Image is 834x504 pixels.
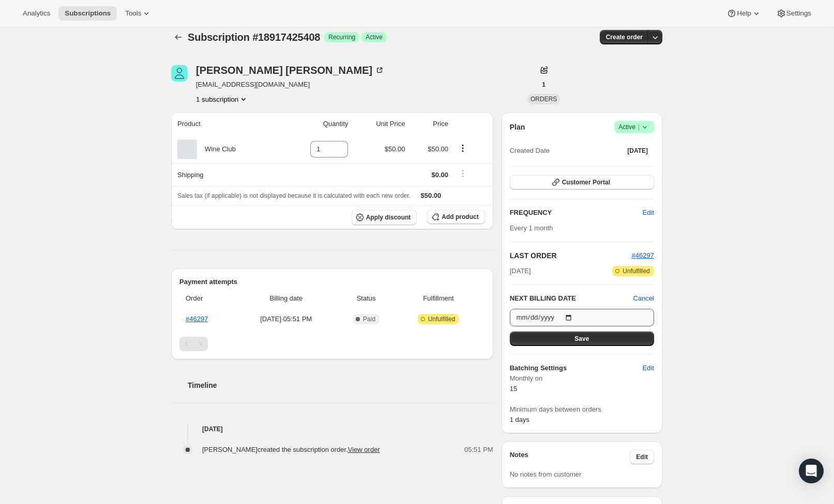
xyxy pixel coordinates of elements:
[408,113,451,135] th: Price
[606,33,643,41] span: Create order
[510,293,633,304] h2: NEXT BILLING DATE
[348,446,380,453] a: View order
[328,33,355,41] span: Recurring
[202,446,380,453] span: [PERSON_NAME] created the subscription order.
[23,9,50,18] span: Analytics
[280,113,351,135] th: Quantity
[633,293,654,304] button: Cancel
[171,113,280,135] th: Product
[454,168,471,179] button: Shipping actions
[510,385,517,392] span: 15
[643,208,654,218] span: Edit
[600,30,649,44] button: Create order
[421,192,442,199] span: $50.00
[352,210,417,225] button: Apply discount
[510,224,553,232] span: Every 1 month
[627,147,648,155] span: [DATE]
[510,208,643,218] h2: FREQUENCY
[510,175,654,190] button: Customer Portal
[188,31,320,43] span: Subscription #18917425408
[171,65,188,82] span: Chantal Daley
[442,213,478,221] span: Add product
[799,459,824,483] div: Open Intercom Messenger
[510,266,531,276] span: [DATE]
[171,30,186,44] button: Subscriptions
[643,363,654,373] span: Edit
[428,145,448,153] span: $50.00
[464,445,493,455] span: 05:51 PM
[618,122,650,132] span: Active
[770,6,817,21] button: Settings
[366,213,411,222] span: Apply discount
[737,9,751,18] span: Help
[196,65,385,75] div: [PERSON_NAME] [PERSON_NAME]
[510,146,550,156] span: Created Date
[238,314,334,324] span: [DATE] · 05:51 PM
[238,293,334,304] span: Billing date
[188,380,493,390] h2: Timeline
[58,6,117,21] button: Subscriptions
[636,453,648,461] span: Edit
[125,9,141,18] span: Tools
[366,33,383,41] span: Active
[510,404,654,415] span: Minimum days between orders
[196,94,249,104] button: Product actions
[363,315,375,323] span: Paid
[510,363,643,373] h6: Batching Settings
[636,204,660,221] button: Edit
[427,210,484,224] button: Add product
[119,6,158,21] button: Tools
[510,332,654,346] button: Save
[385,145,405,153] span: $50.00
[65,9,111,18] span: Subscriptions
[510,470,582,478] span: No notes from customer
[786,9,811,18] span: Settings
[177,192,411,199] span: Sales tax (if applicable) is not displayed because it is calculated with each new order.
[340,293,392,304] span: Status
[186,315,208,323] a: #46297
[179,337,485,351] nav: Pagination
[351,113,408,135] th: Unit Price
[510,122,525,132] h2: Plan
[632,251,654,259] a: #46297
[454,143,471,154] button: Product actions
[431,171,448,179] span: $0.00
[630,450,654,464] button: Edit
[632,250,654,261] button: #46297
[179,277,485,287] h2: Payment attempts
[398,293,478,304] span: Fulfillment
[621,144,654,158] button: [DATE]
[510,450,630,464] h3: Notes
[574,335,589,343] span: Save
[510,416,529,423] span: 1 days
[179,287,235,310] th: Order
[17,6,56,21] button: Analytics
[171,163,280,186] th: Shipping
[638,123,640,131] span: |
[510,250,632,261] h2: LAST ORDER
[510,373,654,384] span: Monthly on
[562,178,610,186] span: Customer Portal
[428,315,456,323] span: Unfulfilled
[536,77,552,92] button: 1
[542,81,545,89] span: 1
[623,267,650,275] span: Unfulfilled
[530,96,557,103] span: ORDERS
[171,424,493,434] h4: [DATE]
[636,360,660,376] button: Edit
[197,144,236,154] div: Wine Club
[720,6,767,21] button: Help
[196,80,385,90] span: [EMAIL_ADDRESS][DOMAIN_NAME]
